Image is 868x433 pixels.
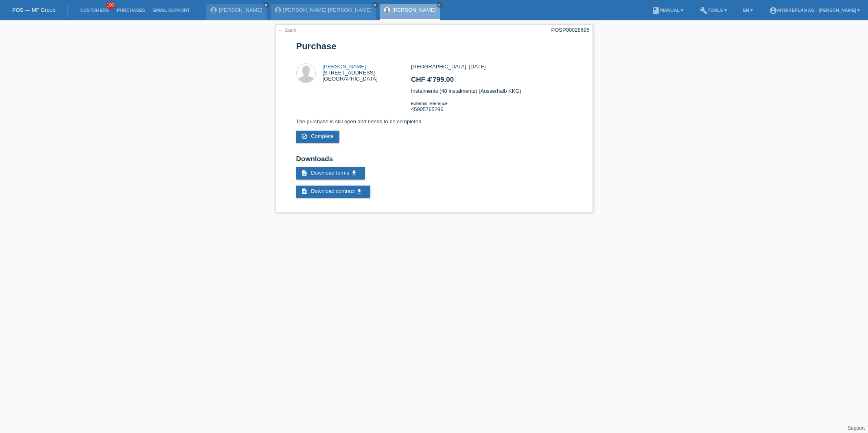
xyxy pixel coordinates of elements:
span: Complete [311,133,334,139]
a: Support [848,425,865,431]
a: ← Back [278,27,297,33]
div: [GEOGRAPHIC_DATA], [DATE] Instalments (48 instalments) (Ausserhalb KKG) 45905765296 [411,63,572,118]
div: POSP00028695 [551,27,590,33]
h2: CHF 4'799.00 [411,76,572,88]
i: close [373,3,377,7]
a: description Download contract get_app [296,186,371,198]
a: description Download terms get_app [296,167,365,179]
p: The purchase is still open and needs to be completed. [296,118,572,125]
i: get_app [351,170,357,176]
i: close [437,3,442,7]
div: [STREET_ADDRESS] [GEOGRAPHIC_DATA] [323,63,378,82]
a: account_circleMybikeplan AG - [PERSON_NAME] ▾ [765,8,864,13]
a: close [437,2,442,8]
a: [PERSON_NAME] [323,63,366,70]
i: description [301,170,308,176]
span: External reference [411,101,448,106]
a: close [263,2,269,8]
a: [PERSON_NAME] [392,7,436,13]
h2: Downloads [296,155,572,167]
a: [PERSON_NAME] [PERSON_NAME] [283,7,372,13]
a: Customers [76,8,113,13]
a: EN ▾ [739,8,757,13]
a: POS — MF Group [12,7,55,13]
i: build [700,7,708,15]
i: book [652,7,660,15]
a: check_circle_outline Complete [296,131,339,143]
span: 100 [106,2,116,9]
span: Download terms [311,170,349,176]
i: close [264,3,268,7]
a: Purchases [113,8,149,13]
a: buildTools ▾ [695,8,731,13]
a: close [372,2,378,8]
span: Download contract [311,188,355,194]
i: account_circle [769,7,777,15]
i: description [301,188,308,195]
i: check_circle_outline [301,133,308,140]
h1: Purchase [296,41,572,51]
a: [PERSON_NAME] [219,7,262,13]
i: get_app [356,188,363,195]
a: bookManual ▾ [648,8,687,13]
a: Email Support [149,8,194,13]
